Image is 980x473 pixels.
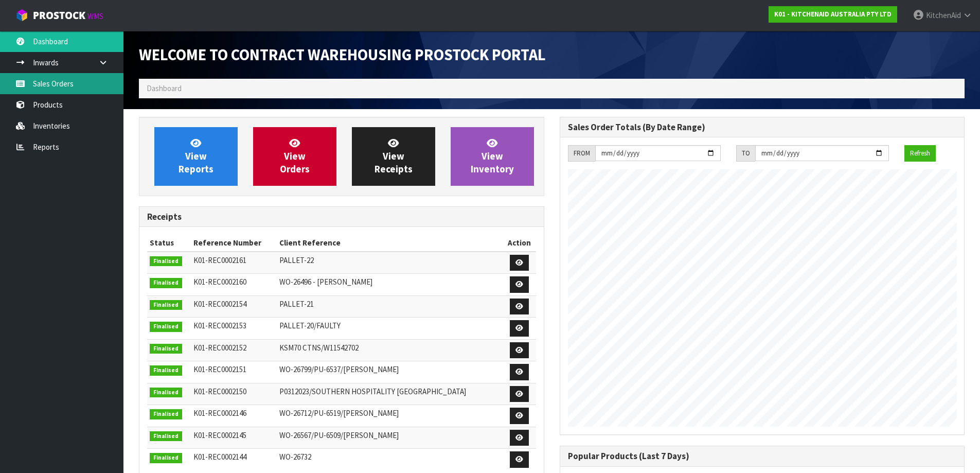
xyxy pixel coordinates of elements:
[150,453,182,463] span: Finalised
[774,10,892,19] strong: K01 - KITCHENAID AUSTRALIA PTY LTD
[193,277,246,287] span: K01-REC0002160
[568,451,957,461] h3: Popular Products (Last 7 Days)
[471,137,514,176] span: View Inventory
[279,255,314,265] span: PALLET-22
[279,299,314,309] span: PALLET-21
[147,235,191,251] th: Status
[568,122,957,132] h3: Sales Order Totals (By Date Range)
[279,452,311,462] span: WO-26732
[179,137,213,176] span: View Reports
[279,364,399,374] span: WO-26799/PU-6537/[PERSON_NAME]
[280,137,310,176] span: View Orders
[279,408,399,418] span: WO-26712/PU-6519/[PERSON_NAME]
[147,212,536,222] h3: Receipts
[503,235,536,251] th: Action
[150,388,182,398] span: Finalised
[154,127,238,186] a: ViewReports
[150,344,182,354] span: Finalised
[279,343,359,353] span: KSM70 CTNS/W11542702
[193,343,246,353] span: K01-REC0002152
[352,127,435,186] a: ViewReceipts
[926,10,961,20] span: KitchenAid
[279,430,399,440] span: WO-26567/PU-6509/[PERSON_NAME]
[193,255,246,265] span: K01-REC0002161
[33,9,85,22] span: ProStock
[150,278,182,288] span: Finalised
[279,277,372,287] span: WO-26496 - [PERSON_NAME]
[193,299,246,309] span: K01-REC0002154
[139,45,546,64] span: Welcome to Contract Warehousing ProStock Portal
[193,364,246,374] span: K01-REC0002151
[150,322,182,332] span: Finalised
[375,137,413,176] span: View Receipts
[253,127,336,186] a: ViewOrders
[191,235,277,251] th: Reference Number
[150,365,182,376] span: Finalised
[193,408,246,418] span: K01-REC0002146
[904,145,936,162] button: Refresh
[193,387,246,396] span: K01-REC0002150
[147,83,182,93] span: Dashboard
[15,9,28,22] img: cube-alt.png
[87,11,103,21] small: WMS
[193,452,246,462] span: K01-REC0002144
[150,409,182,419] span: Finalised
[150,300,182,310] span: Finalised
[568,145,595,162] div: FROM
[150,256,182,267] span: Finalised
[736,145,755,162] div: TO
[193,430,246,440] span: K01-REC0002145
[150,431,182,442] span: Finalised
[279,321,341,330] span: PALLET-20/FAULTY
[279,387,466,396] span: P0312023/SOUTHERN HOSPITALITY [GEOGRAPHIC_DATA]
[277,235,503,251] th: Client Reference
[193,321,246,330] span: K01-REC0002153
[451,127,534,186] a: ViewInventory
